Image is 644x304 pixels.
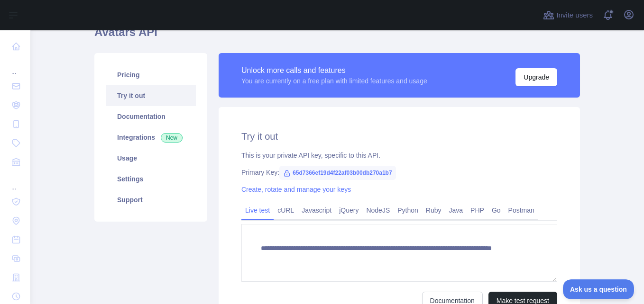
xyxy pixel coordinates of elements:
div: Primary Key: [241,168,557,177]
a: Go [488,203,505,218]
a: Settings [106,169,196,189]
a: Integrations New [106,127,196,148]
div: This is your private API key, specific to this API. [241,151,557,160]
span: New [161,133,183,143]
a: Postman [505,203,538,218]
button: Invite users [541,8,595,23]
a: Javascript [298,203,335,218]
a: NodeJS [362,203,394,218]
button: Upgrade [515,68,557,86]
div: ... [8,172,23,191]
div: Unlock more calls and features [241,65,427,76]
a: Live test [241,203,274,218]
a: Support [106,189,196,210]
h1: Avatars API [94,25,580,47]
a: Pricing [106,64,196,85]
a: PHP [467,203,488,218]
h2: Try it out [241,130,557,143]
a: Documentation [106,106,196,127]
div: ... [8,57,23,76]
div: You are currently on a free plan with limited features and usage [241,76,427,86]
iframe: Toggle Customer Support [563,279,635,299]
a: Usage [106,148,196,169]
a: Python [394,203,422,218]
a: Ruby [422,203,445,218]
a: Create, rotate and manage your keys [241,186,351,193]
a: jQuery [335,203,362,218]
span: Invite users [556,10,593,21]
span: 65d7366ef19d4f22af03b00db270a1b7 [279,166,396,180]
a: Try it out [106,85,196,106]
a: Java [445,203,467,218]
a: cURL [274,203,298,218]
